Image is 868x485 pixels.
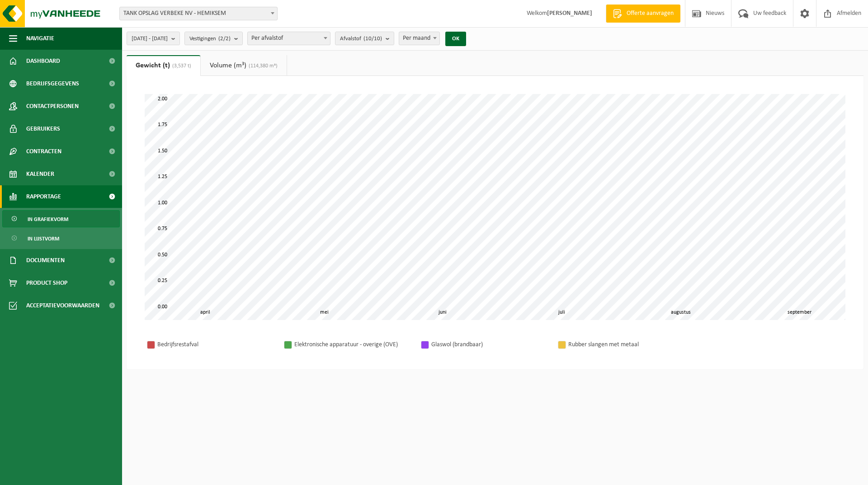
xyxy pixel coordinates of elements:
[26,95,79,118] span: Contactpersonen
[431,339,549,350] div: Glaswol (brandbaar)
[26,163,54,185] span: Kalender
[26,27,54,50] span: Navigatie
[26,294,99,317] span: Acceptatievoorwaarden
[184,32,243,45] button: Vestigingen(2/2)
[127,32,180,45] button: [DATE] - [DATE]
[28,211,68,228] span: In grafiekvorm
[335,32,394,45] button: Afvalstof(10/10)
[363,36,382,42] count: (10/10)
[170,63,191,69] span: (3,537 t)
[246,63,278,69] span: (114,380 m³)
[248,32,330,45] span: Per afvalstof
[399,32,440,45] span: Per maand
[189,32,231,46] span: Vestigingen
[606,5,680,23] a: Offerte aanvragen
[26,50,60,72] span: Dashboard
[340,32,382,46] span: Afvalstof
[399,32,439,45] span: Per maand
[26,72,79,95] span: Bedrijfsgegevens
[26,272,67,294] span: Product Shop
[2,230,120,247] a: In lijstvorm
[26,249,65,272] span: Documenten
[247,32,330,45] span: Per afvalstof
[201,55,287,76] a: Volume (m³)
[445,32,466,46] button: OK
[431,127,457,137] div: 1,590 t
[132,32,168,46] span: [DATE] - [DATE]
[547,10,592,17] strong: [PERSON_NAME]
[119,7,278,20] span: TANK OPSLAG VERBEKE NV - HEMIKSEM
[568,339,686,350] div: Rubber slangen met metaal
[624,9,676,18] span: Offerte aanvragen
[312,112,338,121] div: 1,741 t
[551,281,576,290] div: 0,115 t
[120,7,277,20] span: TANK OPSLAG VERBEKE NV - HEMIKSEM
[157,339,275,350] div: Bedrijfsrestafval
[218,36,231,42] count: (2/2)
[294,339,412,350] div: Elektronische apparatuur - overige (OVE)
[26,140,61,163] span: Contracten
[2,210,120,227] a: In grafiekvorm
[28,230,59,247] span: In lijstvorm
[127,55,200,76] a: Gewicht (t)
[26,185,61,208] span: Rapportage
[193,283,219,292] div: 0,091 t
[26,118,60,140] span: Gebruikers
